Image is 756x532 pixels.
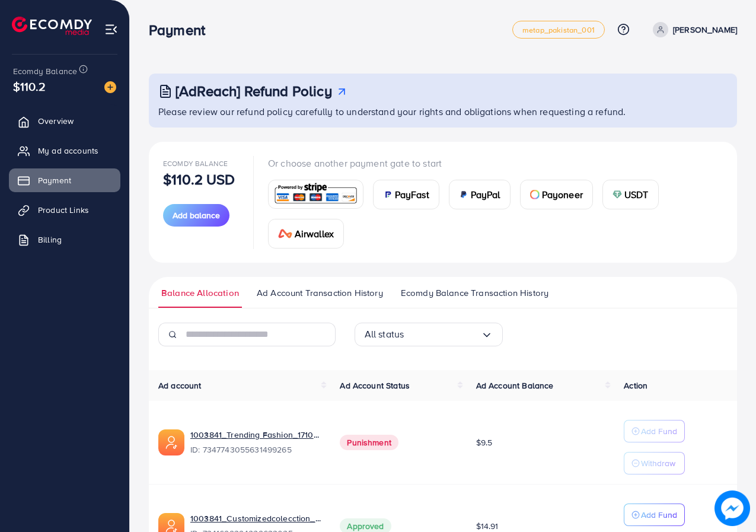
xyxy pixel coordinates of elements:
[163,204,229,227] button: Add balance
[268,180,363,209] a: card
[38,234,62,246] span: Billing
[602,180,659,209] a: cardUSDT
[340,380,410,391] span: Ad Account Status
[449,180,511,209] a: cardPayPal
[401,286,548,300] span: Ecomdy Balance Transaction History
[158,104,730,119] p: Please review our refund policy carefully to understand your rights and obligations when requesti...
[38,174,71,186] span: Payment
[613,190,622,199] img: card
[9,228,120,251] a: Billing
[373,180,439,209] a: cardPayFast
[641,424,677,438] p: Add Fund
[365,325,404,343] span: All status
[149,21,215,39] h3: Payment
[38,115,74,127] span: Overview
[158,429,184,455] img: ic-ads-acc.e4c84228.svg
[158,380,202,391] span: Ad account
[340,435,398,450] span: Punishment
[641,508,677,522] p: Add Fund
[38,145,98,157] span: My ad accounts
[476,437,493,448] span: $9.5
[278,229,292,238] img: card
[173,209,220,221] span: Add balance
[190,512,321,524] a: 1003841_Customizedcolecction_1709372613954
[13,65,77,77] span: Ecomdy Balance
[476,520,499,532] span: $14.91
[161,286,239,300] span: Balance Allocation
[476,380,554,391] span: Ad Account Balance
[176,82,332,100] h3: [AdReach] Refund Policy
[104,23,118,36] img: menu
[268,219,344,249] a: cardAirwallex
[383,190,393,199] img: card
[9,109,120,133] a: Overview
[268,156,723,170] p: Or choose another payment gate to start
[542,187,583,202] span: Payoneer
[190,429,321,441] a: 1003841_Trending Fashion_1710779767967
[257,286,383,300] span: Ad Account Transaction History
[163,158,228,168] span: Ecomdy Balance
[641,456,675,470] p: Withdraw
[648,22,737,37] a: [PERSON_NAME]
[673,23,737,37] p: [PERSON_NAME]
[624,380,647,391] span: Action
[520,180,593,209] a: cardPayoneer
[624,187,649,202] span: USDT
[522,26,595,34] span: metap_pakistan_001
[459,190,468,199] img: card
[12,17,92,35] img: logo
[190,429,321,456] div: <span class='underline'>1003841_Trending Fashion_1710779767967</span></br>7347743055631499265
[38,204,89,216] span: Product Links
[471,187,500,202] span: PayPal
[530,190,540,199] img: card
[404,325,480,343] input: Search for option
[355,323,503,346] div: Search for option
[9,139,120,163] a: My ad accounts
[295,227,334,241] span: Airwallex
[9,198,120,222] a: Product Links
[13,78,46,95] span: $110.2
[714,490,750,526] img: image
[272,181,359,207] img: card
[624,452,685,474] button: Withdraw
[624,504,685,526] button: Add Fund
[624,420,685,442] button: Add Fund
[104,81,116,93] img: image
[512,21,605,39] a: metap_pakistan_001
[163,172,235,186] p: $110.2 USD
[9,168,120,192] a: Payment
[395,187,429,202] span: PayFast
[190,444,321,455] span: ID: 7347743055631499265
